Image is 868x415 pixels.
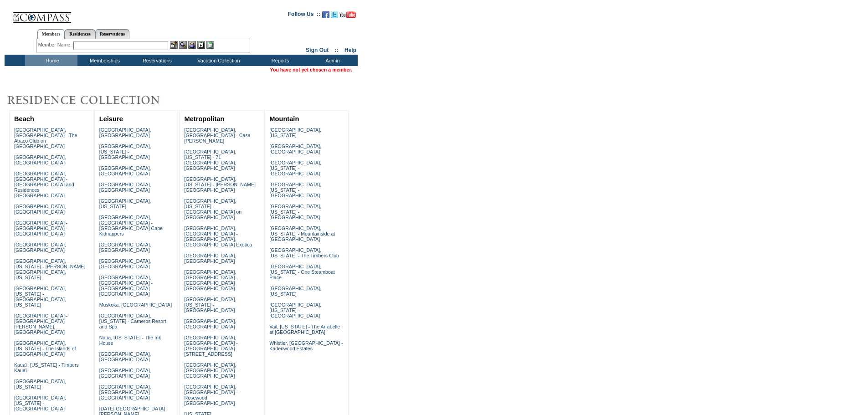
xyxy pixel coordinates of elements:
[269,127,321,138] a: [GEOGRAPHIC_DATA], [US_STATE]
[99,368,151,379] a: [GEOGRAPHIC_DATA], [GEOGRAPHIC_DATA]
[269,247,339,258] a: [GEOGRAPHIC_DATA], [US_STATE] - The Timbers Club
[184,198,241,220] a: [GEOGRAPHIC_DATA], [US_STATE] - [GEOGRAPHIC_DATA] on [GEOGRAPHIC_DATA]
[269,340,343,351] a: Whistler, [GEOGRAPHIC_DATA] - Kadenwood Estates
[99,313,166,329] a: [GEOGRAPHIC_DATA], [US_STATE] - Carneros Resort and Spa
[99,165,151,176] a: [GEOGRAPHIC_DATA], [GEOGRAPHIC_DATA]
[331,11,338,18] img: Follow us on Twitter
[14,362,79,373] a: Kaua'i, [US_STATE] - Timbers Kaua'i
[269,225,335,242] a: [GEOGRAPHIC_DATA], [US_STATE] - Mountainside at [GEOGRAPHIC_DATA]
[99,242,151,253] a: [GEOGRAPHIC_DATA], [GEOGRAPHIC_DATA]
[5,91,182,109] img: Destinations by Exclusive Resorts
[170,41,178,49] img: b_edit.gif
[188,41,196,49] img: Impersonate
[14,154,66,165] a: [GEOGRAPHIC_DATA], [GEOGRAPHIC_DATA]
[269,160,321,176] a: [GEOGRAPHIC_DATA], [US_STATE] - [GEOGRAPHIC_DATA]
[179,41,187,49] img: View
[269,286,321,297] a: [GEOGRAPHIC_DATA], [US_STATE]
[99,198,151,209] a: [GEOGRAPHIC_DATA], [US_STATE]
[95,29,129,39] a: Reservations
[331,14,338,19] a: Follow us on Twitter
[14,379,66,389] a: [GEOGRAPHIC_DATA], [US_STATE]
[99,143,151,160] a: [GEOGRAPHIC_DATA], [US_STATE] - [GEOGRAPHIC_DATA]
[14,258,86,280] a: [GEOGRAPHIC_DATA], [US_STATE] - [PERSON_NAME][GEOGRAPHIC_DATA], [US_STATE]
[206,41,214,49] img: b_calculator.gif
[14,340,76,357] a: [GEOGRAPHIC_DATA], [US_STATE] - The Islands of [GEOGRAPHIC_DATA]
[14,220,67,236] a: [GEOGRAPHIC_DATA] - [GEOGRAPHIC_DATA] - [GEOGRAPHIC_DATA]
[77,55,130,66] td: Memberships
[65,29,95,39] a: Residences
[270,67,352,72] span: You have not yet chosen a member.
[99,215,163,236] a: [GEOGRAPHIC_DATA], [GEOGRAPHIC_DATA] - [GEOGRAPHIC_DATA] Cape Kidnappers
[99,351,151,362] a: [GEOGRAPHIC_DATA], [GEOGRAPHIC_DATA]
[269,143,321,154] a: [GEOGRAPHIC_DATA], [GEOGRAPHIC_DATA]
[305,55,358,66] td: Admin
[269,204,321,220] a: [GEOGRAPHIC_DATA], [US_STATE] - [GEOGRAPHIC_DATA]
[14,115,34,123] a: Beach
[5,14,12,14] img: i.gif
[184,115,224,123] a: Metropolitan
[14,127,77,149] a: [GEOGRAPHIC_DATA], [GEOGRAPHIC_DATA] - The Abaco Club on [GEOGRAPHIC_DATA]
[184,269,237,291] a: [GEOGRAPHIC_DATA], [GEOGRAPHIC_DATA] - [GEOGRAPHIC_DATA] [GEOGRAPHIC_DATA]
[99,258,151,269] a: [GEOGRAPHIC_DATA], [GEOGRAPHIC_DATA]
[288,10,320,21] td: Follow Us ::
[184,297,236,313] a: [GEOGRAPHIC_DATA], [US_STATE] - [GEOGRAPHIC_DATA]
[14,171,74,198] a: [GEOGRAPHIC_DATA], [GEOGRAPHIC_DATA] - [GEOGRAPHIC_DATA] and Residences [GEOGRAPHIC_DATA]
[184,384,237,406] a: [GEOGRAPHIC_DATA], [GEOGRAPHIC_DATA] - Rosewood [GEOGRAPHIC_DATA]
[184,318,236,329] a: [GEOGRAPHIC_DATA], [GEOGRAPHIC_DATA]
[14,204,66,215] a: [GEOGRAPHIC_DATA], [GEOGRAPHIC_DATA]
[25,55,77,66] td: Home
[339,14,356,19] a: Subscribe to our YouTube Channel
[269,302,321,318] a: [GEOGRAPHIC_DATA], [US_STATE] - [GEOGRAPHIC_DATA]
[99,384,153,400] a: [GEOGRAPHIC_DATA], [GEOGRAPHIC_DATA] - [GEOGRAPHIC_DATA]
[184,149,236,171] a: [GEOGRAPHIC_DATA], [US_STATE] - 71 [GEOGRAPHIC_DATA], [GEOGRAPHIC_DATA]
[14,313,67,335] a: [GEOGRAPHIC_DATA] - [GEOGRAPHIC_DATA][PERSON_NAME], [GEOGRAPHIC_DATA]
[184,362,237,379] a: [GEOGRAPHIC_DATA], [GEOGRAPHIC_DATA] - [GEOGRAPHIC_DATA]
[269,264,335,280] a: [GEOGRAPHIC_DATA], [US_STATE] - One Steamboat Place
[184,225,252,247] a: [GEOGRAPHIC_DATA], [GEOGRAPHIC_DATA] - [GEOGRAPHIC_DATA], [GEOGRAPHIC_DATA] Exotica
[269,182,321,198] a: [GEOGRAPHIC_DATA], [US_STATE] - [GEOGRAPHIC_DATA]
[99,335,161,346] a: Napa, [US_STATE] - The Ink House
[99,127,151,138] a: [GEOGRAPHIC_DATA], [GEOGRAPHIC_DATA]
[12,5,72,23] img: Compass Home
[339,11,356,18] img: Subscribe to our YouTube Channel
[38,41,73,49] div: Member Name:
[99,275,153,297] a: [GEOGRAPHIC_DATA], [GEOGRAPHIC_DATA] - [GEOGRAPHIC_DATA] [GEOGRAPHIC_DATA]
[184,127,250,143] a: [GEOGRAPHIC_DATA], [GEOGRAPHIC_DATA] - Casa [PERSON_NAME]
[184,253,236,264] a: [GEOGRAPHIC_DATA], [GEOGRAPHIC_DATA]
[322,14,329,19] a: Become our fan on Facebook
[269,115,299,123] a: Mountain
[253,55,305,66] td: Reports
[99,302,172,307] a: Muskoka, [GEOGRAPHIC_DATA]
[269,324,340,335] a: Vail, [US_STATE] - The Arrabelle at [GEOGRAPHIC_DATA]
[14,286,66,307] a: [GEOGRAPHIC_DATA], [US_STATE] - [GEOGRAPHIC_DATA], [US_STATE]
[306,47,329,53] a: Sign Out
[14,242,66,253] a: [GEOGRAPHIC_DATA], [GEOGRAPHIC_DATA]
[14,395,66,411] a: [GEOGRAPHIC_DATA], [US_STATE] - [GEOGRAPHIC_DATA]
[184,335,237,357] a: [GEOGRAPHIC_DATA], [GEOGRAPHIC_DATA] - [GEOGRAPHIC_DATA][STREET_ADDRESS]
[130,55,182,66] td: Reservations
[99,182,151,193] a: [GEOGRAPHIC_DATA], [GEOGRAPHIC_DATA]
[184,176,256,193] a: [GEOGRAPHIC_DATA], [US_STATE] - [PERSON_NAME][GEOGRAPHIC_DATA]
[344,47,356,53] a: Help
[322,11,329,18] img: Become our fan on Facebook
[335,47,339,53] span: ::
[99,115,123,123] a: Leisure
[182,55,253,66] td: Vacation Collection
[37,29,65,39] a: Members
[197,41,205,49] img: Reservations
